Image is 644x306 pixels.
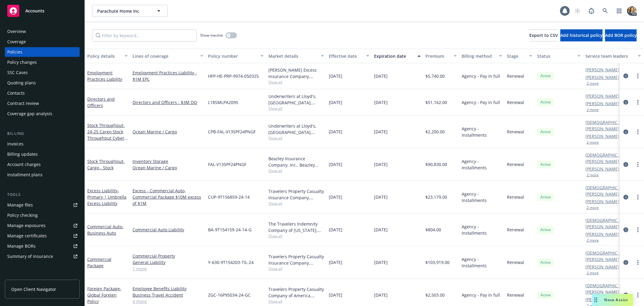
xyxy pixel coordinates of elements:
span: Active [540,162,552,167]
button: Nova Assist [592,294,633,306]
a: [PERSON_NAME] [585,93,619,99]
span: $23,179.00 [425,194,447,200]
span: [DATE] [329,99,342,106]
a: SSC Cases [5,68,80,77]
span: Agency - Installments [462,191,502,203]
span: Show inactive [200,33,223,38]
div: Policies [7,47,22,57]
a: more [634,72,642,80]
span: Show all [268,135,324,141]
a: Search [599,5,611,17]
span: Show all [268,80,324,85]
div: Lines of coverage [133,53,197,59]
span: - Cargo - Stock [87,158,125,171]
span: $103,919.00 [425,259,450,265]
button: Add BOR policy [605,29,637,41]
a: Commercial Auto [87,224,123,236]
span: L18SMLPA2095 [208,99,238,106]
span: $90,830.00 [425,161,447,168]
a: Excess Liability [87,188,127,206]
div: Billing [5,131,80,137]
div: Manage exposures [7,221,46,230]
a: [DEMOGRAPHIC_DATA][PERSON_NAME] [585,184,633,197]
div: Effective date [329,53,363,59]
div: Beazley Insurance Company, Inc., Beazley Group, Falvey Cargo [268,155,324,168]
div: Policy checking [7,210,38,220]
span: Accounts [25,8,44,13]
div: Tools [5,192,80,198]
a: Report a Bug [585,5,598,17]
div: Policy number [208,53,257,59]
a: more [634,99,642,106]
span: Renewal [507,99,524,106]
a: Stock Throughput [87,122,125,147]
a: Invoices [5,139,80,149]
div: Stage [507,53,526,59]
span: [DATE] [374,292,388,298]
a: Overview [5,27,80,36]
a: more [634,259,642,266]
span: Renewal [507,129,524,135]
span: FAL-V135PF24PNGF [208,161,246,168]
div: Expiration date [374,53,414,59]
span: - Primary | Umbrella Excess Liability [87,188,127,206]
button: Effective date [326,49,372,63]
button: Parachute Home Inc [92,5,168,17]
span: HFP-HE-PRP-9974-050325 [208,73,259,79]
a: Employment Practices Liability [87,70,122,82]
a: Excess - Commercial Auto, Commercial Package $10M excess of $1M [133,187,203,207]
div: Coverage gap analysis [7,109,52,119]
a: circleInformation [622,99,630,106]
div: Installment plans [7,170,43,180]
div: Contacts [7,88,25,98]
span: $804.00 [425,226,441,233]
span: - Global Foreign Policy [87,286,121,304]
div: Billing updates [7,149,38,159]
span: Renewal [507,194,524,200]
span: Show all [268,233,324,239]
span: [DATE] [374,161,388,168]
a: Employee Benefits Liability [133,285,203,292]
a: [PERSON_NAME] [585,198,619,205]
span: [DATE] [329,259,342,265]
div: Market details [268,53,317,59]
a: Quoting plans [5,78,80,88]
a: Installment plans [5,170,80,180]
button: Expiration date [372,49,423,63]
span: $51,162.00 [425,99,447,106]
div: Drag to move [592,294,600,306]
button: Lines of coverage [130,49,206,63]
span: Agency - Installments [462,256,502,269]
div: Summary of insurance [7,252,53,261]
div: Manage files [7,200,33,210]
span: Agency - Pay in full [462,73,500,79]
a: more [634,161,642,168]
span: Agency - Installments [462,125,502,138]
button: Policy number [206,49,266,63]
a: circleInformation [622,72,630,80]
div: Service team leaders [585,53,634,59]
a: [DEMOGRAPHIC_DATA][PERSON_NAME] [585,250,633,262]
a: [PERSON_NAME] [585,67,619,73]
a: circleInformation [622,161,630,168]
div: Underwriters at Lloyd's, [GEOGRAPHIC_DATA], [PERSON_NAME] of [GEOGRAPHIC_DATA], RT Specialty Insu... [268,93,324,106]
span: [DATE] [374,259,388,265]
a: Ocean Marine / Cargo [133,164,203,171]
span: [DATE] [374,129,388,135]
div: Manage certificates [7,231,47,241]
a: Contacts [5,88,80,98]
div: Analytics hub [5,273,80,279]
a: Contract review [5,99,80,108]
span: [DATE] [329,129,342,135]
a: Commercial Property [133,253,203,259]
a: Manage certificates [5,231,80,241]
button: 2 more [587,141,599,144]
span: [DATE] [329,161,342,168]
span: Show all [268,299,324,304]
a: 1 more [133,265,203,272]
a: Coverage gap analysis [5,109,80,119]
div: Travelers Property Casualty Insurance Company, Travelers Insurance [268,188,324,201]
a: circleInformation [622,226,630,233]
a: Switch app [613,5,625,17]
div: Status [537,53,574,59]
